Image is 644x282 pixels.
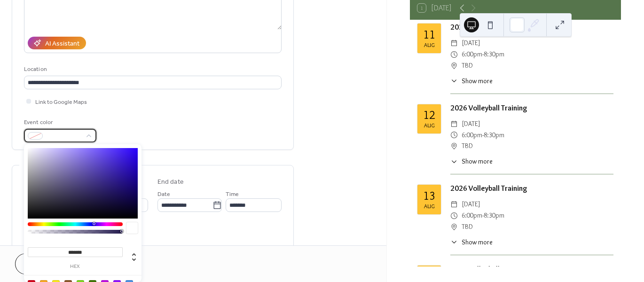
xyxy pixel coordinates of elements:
label: hex [28,264,123,269]
span: TBD [462,60,473,71]
div: 2026 Volleyball Training [450,264,613,275]
span: Time [226,189,239,199]
span: Link to Google Maps [35,97,87,107]
div: 2026 Volleyball Training [450,102,613,114]
div: ​ [450,49,458,60]
span: - [482,130,484,141]
div: ​ [450,157,458,166]
span: Show more [462,237,493,247]
button: AI Assistant [28,37,86,49]
button: ​Show more [450,237,493,247]
span: 8:30pm [484,130,504,141]
span: TBD [462,221,473,233]
div: 2026 Volleyball Training [450,22,613,33]
span: Date [157,189,170,199]
span: 8:30pm [484,210,504,221]
span: 6:00pm [462,130,482,141]
div: ​ [450,199,458,210]
div: 12 [423,109,435,121]
div: End date [157,177,184,187]
span: Show more [462,157,493,166]
div: 13 [423,190,435,202]
span: - [482,49,484,60]
div: ​ [450,210,458,221]
span: TBD [462,141,473,152]
div: AI Assistant [45,39,79,49]
span: [DATE] [462,118,480,130]
div: Aug [424,42,435,48]
div: ​ [450,141,458,152]
div: ​ [450,60,458,71]
div: ​ [450,221,458,233]
div: ​ [450,38,458,49]
div: ​ [450,76,458,86]
div: Location [24,64,280,74]
span: 6:00pm [462,49,482,60]
span: [DATE] [462,199,480,210]
button: ​Show more [450,76,493,86]
div: ​ [450,237,458,247]
button: Cancel [15,253,73,274]
span: - [482,210,484,221]
div: 2026 Volleyball Training [450,183,613,194]
span: 8:30pm [484,49,504,60]
span: 6:00pm [462,210,482,221]
div: Aug [424,123,435,129]
div: ​ [450,118,458,130]
div: Event color [24,117,94,127]
span: Show more [462,76,493,86]
button: ​Show more [450,157,493,166]
div: ​ [450,130,458,141]
div: 11 [423,29,435,40]
div: Aug [424,204,435,210]
span: [DATE] [462,38,480,49]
